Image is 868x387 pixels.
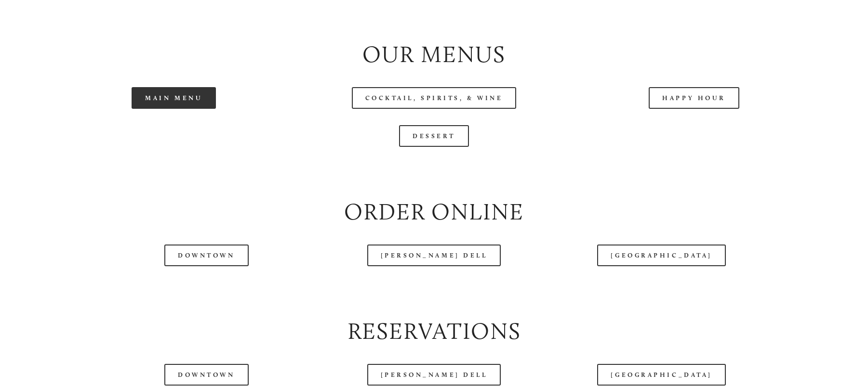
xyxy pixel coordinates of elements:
[597,364,725,386] a: [GEOGRAPHIC_DATA]
[52,315,816,348] h2: Reservations
[649,87,739,109] a: Happy Hour
[132,87,216,109] a: Main Menu
[164,245,248,266] a: Downtown
[164,364,248,386] a: Downtown
[367,245,501,266] a: [PERSON_NAME] Dell
[597,245,725,266] a: [GEOGRAPHIC_DATA]
[367,364,501,386] a: [PERSON_NAME] Dell
[52,196,816,228] h2: Order Online
[352,87,517,109] a: Cocktail, Spirits, & Wine
[399,125,469,147] a: Dessert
